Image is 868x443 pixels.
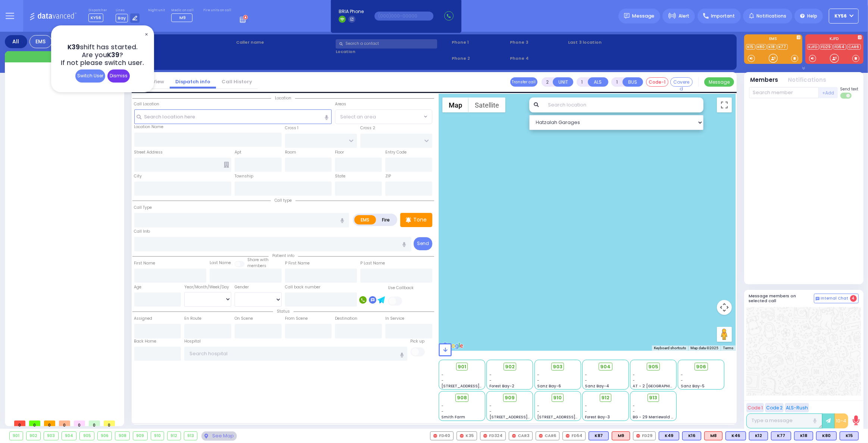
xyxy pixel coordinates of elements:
div: 904 [62,432,76,440]
label: Call Type [134,205,152,211]
span: KY56 [835,13,847,19]
span: Bay [116,14,128,22]
div: BLS [771,431,791,440]
span: 913 [649,394,658,402]
span: 908 [457,394,467,402]
input: Search member [749,87,819,98]
div: ALS KJ [704,431,723,440]
span: - [442,372,444,378]
img: Google [441,341,465,351]
button: ALS [588,77,608,87]
label: Location Name [134,124,164,130]
span: - [585,378,587,383]
label: Last Name [210,260,231,266]
img: message.svg [624,13,630,19]
span: - [585,403,587,409]
span: K39 [68,43,80,52]
div: 910 [151,432,164,440]
button: Notifications [788,76,827,84]
label: Township [235,173,253,179]
div: K46 [726,431,746,440]
div: All [5,35,27,48]
a: K80 [756,44,767,50]
div: K12 [749,431,768,440]
a: Call History [216,78,258,85]
div: See map [201,431,236,441]
label: Lines [116,8,140,13]
button: Internal Chat 4 [814,294,859,303]
span: Help [807,13,817,19]
div: 908 [115,432,129,440]
span: Forest Bay-3 [585,414,610,420]
div: M9 [612,431,630,440]
button: Toggle fullscreen view [717,97,732,112]
div: BLS [794,431,813,440]
span: 0 [29,421,40,426]
span: - [681,372,683,378]
div: CAR6 [536,431,560,440]
img: red-radio-icon.svg [512,434,516,438]
span: - [681,378,683,383]
span: Alert [679,13,689,19]
div: K16 [682,431,701,440]
div: ALS [612,431,630,440]
button: ALS-Rush [785,403,809,412]
label: Fire [376,215,397,224]
div: EMS [29,35,52,48]
img: red-radio-icon.svg [483,434,487,438]
span: Send text [840,86,859,92]
span: Smith Farm [442,414,466,420]
button: Show street map [442,97,469,112]
label: Turn off text [840,92,852,99]
button: Code 2 [765,403,784,412]
span: 0 [59,421,70,426]
span: Important [711,13,735,19]
button: Map camera controls [717,300,732,315]
div: K18 [794,431,813,440]
label: In Service [385,316,404,322]
span: Message [632,12,655,20]
span: - [633,378,635,383]
img: comment-alt.png [816,297,820,301]
label: P First Name [285,260,310,266]
span: - [537,378,539,383]
span: M9 [179,15,186,21]
button: Drag Pegman onto the map to open Street View [717,327,732,342]
div: FD29 [633,431,656,440]
span: - [489,409,492,414]
div: FD54 [563,431,586,440]
button: Message [704,77,734,87]
span: - [489,378,492,383]
label: ZIP [385,173,391,179]
div: Year/Month/Week/Day [184,284,231,290]
button: UNIT [553,77,573,87]
span: 901 [458,363,466,371]
span: Forest Bay-2 [489,383,514,389]
span: 912 [601,394,610,402]
span: 906 [696,363,706,371]
a: FD29 [820,44,833,50]
label: KJFD [805,37,864,42]
span: - [442,409,444,414]
label: En Route [184,316,201,322]
span: 0 [89,421,100,426]
label: First Name [134,260,156,266]
a: K15 [746,44,755,50]
span: Status [273,309,294,314]
label: Call Info [134,229,150,235]
button: Transfer call [510,77,538,87]
a: Dispatch info [170,78,216,85]
div: 906 [98,432,112,440]
label: EMS [744,37,802,42]
span: BG - 29 Merriewold S. [633,414,675,420]
span: - [633,372,635,378]
div: 903 [44,432,58,440]
span: - [537,403,539,409]
span: Sanz Bay-6 [537,383,561,389]
input: Search a contact [336,39,437,49]
div: CAR3 [509,431,533,440]
label: EMS [354,215,376,224]
span: KY56 [88,13,103,22]
div: 913 [184,432,197,440]
label: Call back number [285,284,320,290]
